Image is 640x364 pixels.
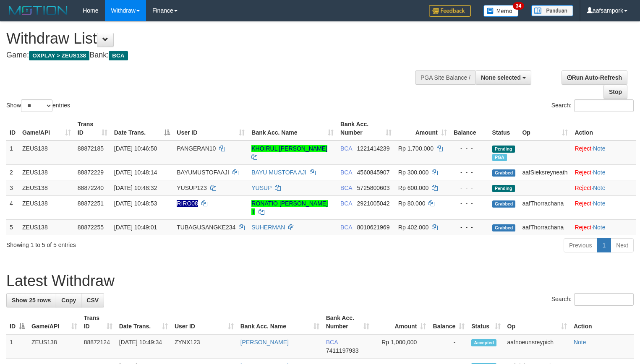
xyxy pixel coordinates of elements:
label: Search: [551,293,634,306]
span: YUSUP123 [177,185,207,191]
span: CSV [86,297,99,304]
a: SUHERMAN [251,224,285,231]
span: Copy 1221414239 to clipboard [357,145,390,152]
th: Game/API: activate to sort column ascending [19,117,74,140]
td: [DATE] 10:49:34 [116,334,171,359]
a: Note [593,145,606,152]
span: Rp 300.000 [398,169,428,176]
th: Action [571,117,636,140]
a: Reject [575,200,591,207]
td: ZEUS138 [19,164,74,180]
button: None selected [475,70,531,85]
a: YUSUP [251,185,272,191]
td: · [571,219,636,235]
th: Date Trans.: activate to sort column ascending [116,310,171,334]
th: User ID: activate to sort column ascending [173,117,248,140]
a: Reject [575,224,591,231]
th: Status [489,117,519,140]
td: aafSieksreyneath [519,164,571,180]
label: Show entries [6,99,70,112]
td: - [429,334,468,359]
td: 3 [6,180,19,195]
td: 1 [6,140,19,165]
h1: Latest Withdraw [6,273,634,289]
img: Feedback.jpg [429,5,471,17]
span: None selected [481,74,521,81]
a: Copy [56,293,81,307]
a: [PERSON_NAME] [240,339,289,346]
th: Op: activate to sort column ascending [519,117,571,140]
div: Showing 1 to 5 of 5 entries [6,237,260,249]
span: BCA [340,145,352,152]
a: KHOIRUL [PERSON_NAME] [251,145,327,152]
img: Button%20Memo.svg [483,5,519,17]
span: PANGERAN10 [177,145,216,152]
th: Action [570,310,634,334]
div: - - - [454,144,486,153]
th: ID [6,117,19,140]
span: Copy 7411197933 to clipboard [326,347,359,354]
a: RONATIO [PERSON_NAME] T [251,200,328,215]
div: PGA Site Balance / [415,70,475,85]
span: Rp 402.000 [398,224,428,231]
a: Note [593,169,606,176]
th: Bank Acc. Number: activate to sort column ascending [337,117,395,140]
span: Marked by aafnoeunsreypich [492,154,507,161]
a: CSV [81,293,104,307]
span: Rp 1.700.000 [398,145,434,152]
td: ZEUS138 [19,140,74,165]
div: - - - [454,168,486,177]
a: Next [611,238,634,252]
span: BAYUMUSTOFAAJI [177,169,229,176]
h4: Game: Bank: [6,51,418,60]
td: ZEUS138 [19,195,74,219]
span: BCA [326,339,338,346]
th: Trans ID: activate to sort column ascending [74,117,111,140]
a: 1 [597,238,611,252]
span: TUBAGUSANGKE234 [177,224,235,231]
td: aafThorrachana [519,195,571,219]
span: Copy [61,297,76,304]
td: aafThorrachana [519,219,571,235]
select: Showentries [21,99,52,112]
td: 5 [6,219,19,235]
span: Accepted [471,339,496,346]
span: Grabbed [492,169,516,177]
span: Copy 5725800603 to clipboard [357,185,390,191]
th: Status: activate to sort column ascending [468,310,504,334]
div: - - - [454,199,486,208]
a: Note [593,185,606,191]
div: - - - [454,184,486,192]
span: [DATE] 10:49:01 [114,224,157,231]
td: Rp 1,000,000 [373,334,429,359]
td: aafnoeunsreypich [504,334,570,359]
span: 34 [513,2,524,10]
a: Reject [575,145,591,152]
label: Search: [551,99,634,112]
td: 2 [6,164,19,180]
td: ZYNX123 [171,334,237,359]
span: BCA [340,169,352,176]
a: Note [593,224,606,231]
th: ID: activate to sort column descending [6,310,28,334]
th: Bank Acc. Name: activate to sort column ascending [237,310,323,334]
th: User ID: activate to sort column ascending [171,310,237,334]
span: BCA [340,185,352,191]
span: [DATE] 10:48:32 [114,185,157,191]
div: - - - [454,223,486,231]
span: Rp 600.000 [398,185,428,191]
img: MOTION_logo.png [6,4,70,17]
td: 1 [6,334,28,359]
span: 88872229 [78,169,104,176]
td: ZEUS138 [28,334,81,359]
td: ZEUS138 [19,219,74,235]
span: Show 25 rows [12,297,51,304]
span: [DATE] 10:48:53 [114,200,157,207]
td: 4 [6,195,19,219]
span: 88872240 [78,185,104,191]
th: Amount: activate to sort column ascending [373,310,429,334]
th: Balance: activate to sort column ascending [429,310,468,334]
img: panduan.png [531,5,573,16]
span: 88872251 [78,200,104,207]
td: ZEUS138 [19,180,74,195]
